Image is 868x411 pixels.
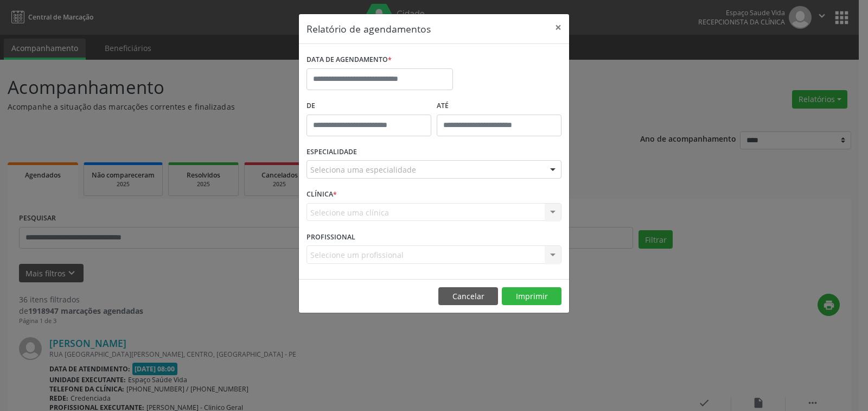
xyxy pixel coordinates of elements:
span: Seleciona uma especialidade [310,164,416,175]
h5: Relatório de agendamentos [307,22,431,36]
button: Close [547,14,569,41]
button: Cancelar [438,287,498,306]
label: ATÉ [437,98,561,115]
label: PROFISSIONAL [307,229,355,245]
label: CLÍNICA [307,186,337,203]
label: DATA DE AGENDAMENTO [307,52,392,68]
label: De [307,98,431,115]
button: Imprimir [502,287,561,306]
label: ESPECIALIDADE [307,144,357,161]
